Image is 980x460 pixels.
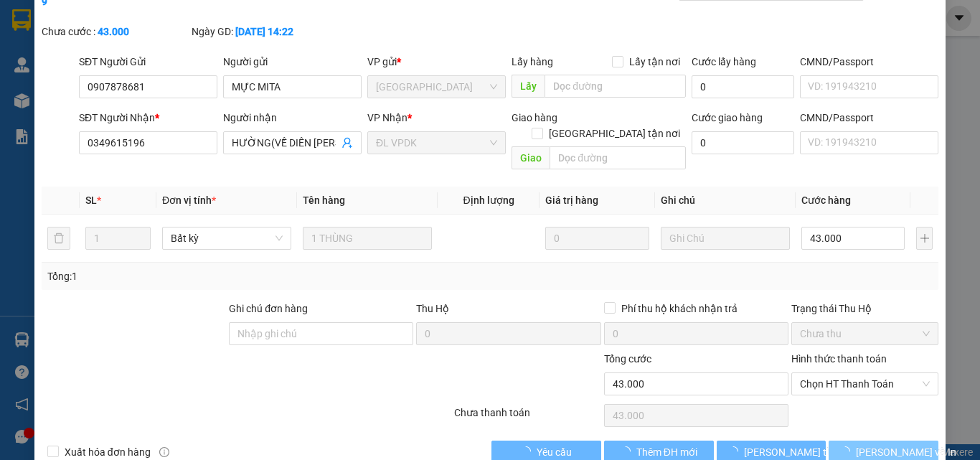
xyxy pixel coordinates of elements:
[791,353,887,365] label: Hình thức thanh toán
[42,24,189,39] div: Chưa cước :
[616,301,743,316] span: Phí thu hộ khách nhận trả
[303,227,432,250] input: VD: Bàn, Ghế
[512,75,545,98] span: Lấy
[512,56,553,67] span: Lấy hàng
[916,227,933,250] button: plus
[543,126,686,141] span: [GEOGRAPHIC_DATA] tận nơi
[47,268,380,284] div: Tổng: 1
[604,353,651,365] span: Tổng cước
[341,137,353,149] span: user-add
[521,446,537,456] span: loading
[840,446,856,456] span: loading
[692,131,794,154] input: Cước giao hàng
[636,444,697,460] span: Thêm ĐH mới
[98,26,129,37] b: 43.000
[229,303,308,314] label: Ghi chú đơn hàng
[692,112,763,123] label: Cước giao hàng
[692,75,794,98] input: Cước lấy hàng
[463,194,514,206] span: Định lượng
[59,444,156,460] span: Xuất hóa đơn hàng
[545,194,598,206] span: Giá trị hàng
[661,227,790,250] input: Ghi Chú
[537,444,572,460] span: Yêu cầu
[367,54,506,70] div: VP gửi
[367,112,407,123] span: VP Nhận
[550,146,686,169] input: Dọc đường
[47,227,70,250] button: delete
[800,54,938,70] div: CMND/Passport
[223,110,362,126] div: Người nhận
[79,110,217,126] div: SĐT Người Nhận
[692,56,756,67] label: Cước lấy hàng
[235,26,293,37] b: [DATE] 14:22
[223,54,362,70] div: Người gửi
[416,303,449,314] span: Thu Hộ
[621,446,636,456] span: loading
[655,187,796,215] th: Ghi chú
[744,444,859,460] span: [PERSON_NAME] thay đổi
[800,110,938,126] div: CMND/Passport
[801,194,851,206] span: Cước hàng
[453,405,603,430] div: Chưa thanh toán
[791,301,938,316] div: Trạng thái Thu Hộ
[512,112,557,123] span: Giao hàng
[79,54,217,70] div: SĐT Người Gửi
[728,446,744,456] span: loading
[162,194,216,206] span: Đơn vị tính
[303,194,345,206] span: Tên hàng
[192,24,339,39] div: Ngày GD:
[800,323,930,344] span: Chưa thu
[545,227,649,250] input: 0
[512,146,550,169] span: Giao
[376,132,497,154] span: ĐL VPDK
[545,75,686,98] input: Dọc đường
[623,54,686,70] span: Lấy tận nơi
[229,322,413,345] input: Ghi chú đơn hàng
[856,444,956,460] span: [PERSON_NAME] và In
[376,76,497,98] span: ĐL Quận 1
[85,194,97,206] span: SL
[800,373,930,395] span: Chọn HT Thanh Toán
[171,227,283,249] span: Bất kỳ
[159,447,169,457] span: info-circle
